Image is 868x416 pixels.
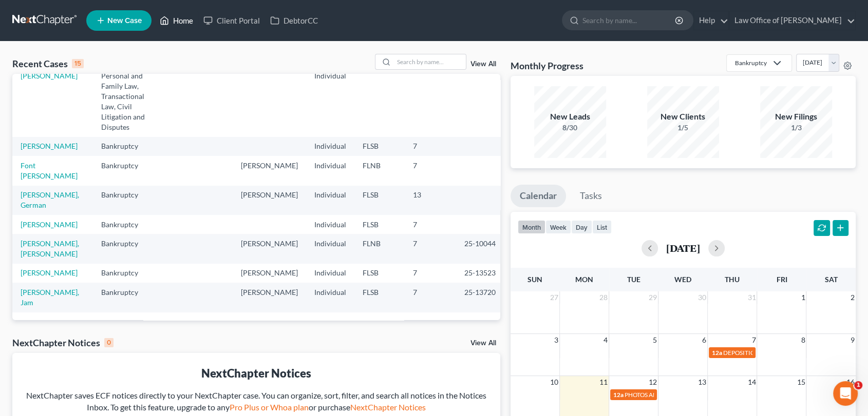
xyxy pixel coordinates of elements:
div: New Filings [760,111,832,123]
a: DebtorCC [265,11,323,30]
td: Bankruptcy [93,264,157,283]
span: DEPOSITION 10 AM [723,349,779,356]
span: 2 [850,291,856,304]
button: month [518,220,545,234]
a: [PERSON_NAME], Jam [21,288,79,307]
span: Sun [527,275,542,284]
input: Search by name... [394,54,466,69]
iframe: Intercom live chat [833,381,858,406]
td: 25-13523 [456,264,505,283]
td: Personal and Family Law, Transactional Law, Civil Litigation and Disputes [93,66,157,136]
div: NextChapter Notices [21,365,492,381]
td: FLSB [354,283,405,312]
td: FLSB [354,264,405,283]
td: [PERSON_NAME] [233,186,306,215]
div: NextChapter Notices [12,336,114,349]
td: Individual [306,215,354,234]
span: 13 [697,376,707,388]
span: 12 [648,376,658,388]
td: 7 [405,234,456,263]
span: New Case [107,17,142,25]
a: [PERSON_NAME], [PERSON_NAME] [21,239,79,258]
span: 31 [746,291,757,304]
a: Client Portal [198,11,265,30]
div: 15 [72,59,84,68]
td: Bankruptcy [93,156,157,185]
a: [PERSON_NAME], German [21,190,79,209]
span: 16 [845,376,856,388]
td: Bankruptcy [93,283,157,312]
td: Individual [306,283,354,312]
td: [PERSON_NAME] [233,234,306,263]
span: 1 [854,381,862,389]
span: 12a [712,349,722,356]
span: Tue [627,275,640,284]
h2: [DATE] [666,243,700,253]
td: Individual [306,186,354,215]
a: [PERSON_NAME] [21,268,78,277]
a: Calendar [511,185,566,207]
div: New Clients [647,111,719,123]
div: New Leads [534,111,606,123]
td: 7 [405,283,456,312]
td: Individual [306,156,354,185]
span: 28 [598,291,609,304]
span: 29 [648,291,658,304]
span: Sat [824,275,837,284]
td: FLSB [354,137,405,156]
h3: Monthly Progress [511,60,583,72]
td: 25-10044 [456,234,505,263]
span: 5 [652,334,658,346]
td: FLSB [354,215,405,234]
span: 3 [553,334,559,346]
td: 7 [405,264,456,283]
a: Law Office of [PERSON_NAME] [729,11,855,30]
button: week [545,220,571,234]
a: Font [PERSON_NAME] [21,161,78,180]
div: 0 [104,338,114,347]
a: NextChapter Notices [350,402,426,412]
span: 30 [697,291,707,304]
td: Individual [306,234,354,263]
span: 1 [800,291,806,304]
a: [PERSON_NAME] [21,220,78,229]
td: [PERSON_NAME] [233,264,306,283]
div: 1/5 [647,123,719,133]
td: 7 [405,215,456,234]
span: 6 [701,334,707,346]
div: 8/30 [534,123,606,133]
div: NextChapter saves ECF notices directly to your NextChapter case. You can organize, sort, filter, ... [21,390,492,413]
input: Search by name... [582,11,676,30]
div: Bankruptcy [735,58,767,67]
td: [PERSON_NAME] [233,156,306,185]
a: Pro Plus or Whoa plan [230,402,309,412]
span: PHOTOS AND DINNER ACO [625,391,701,399]
span: 10 [549,376,559,388]
td: Bankruptcy [93,234,157,263]
a: [PERSON_NAME] [21,71,78,80]
span: 11 [598,376,609,388]
td: Bankruptcy [93,215,157,234]
td: Bankruptcy [93,137,157,156]
span: 9 [850,334,856,346]
div: 1/3 [760,123,832,133]
td: FLNB [354,234,405,263]
td: 7 [405,137,456,156]
a: Help [694,11,728,30]
td: 13 [405,186,456,215]
span: Wed [674,275,691,284]
td: Individual [306,137,354,156]
span: 7 [750,334,757,346]
a: Home [155,11,198,30]
a: View All [470,340,496,347]
td: FLSB [354,186,405,215]
span: 14 [746,376,757,388]
td: 25-13720 [456,283,505,312]
td: Individual [306,264,354,283]
span: Thu [725,275,740,284]
button: list [592,220,612,234]
a: View All [470,61,496,68]
td: Individual [306,66,354,136]
td: Bankruptcy [93,186,157,215]
span: 27 [549,291,559,304]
